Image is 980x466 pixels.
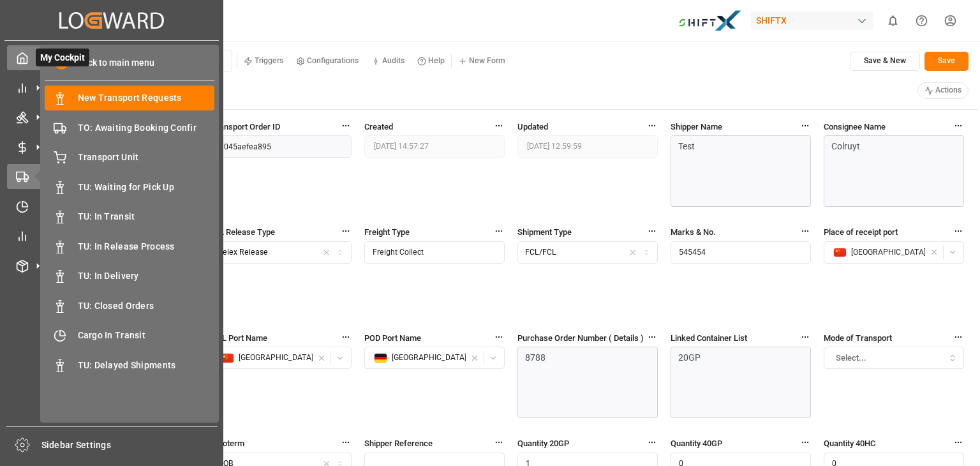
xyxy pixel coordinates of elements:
a: Transport Unit [45,145,214,170]
span: Cargo In Transit [78,329,215,342]
div: FCL/FCL [525,247,556,259]
button: SHIFTX [751,8,879,33]
button: Help [411,52,451,71]
a: TU: In Transit [45,204,214,229]
a: TO: Awaiting Booking Confir [45,115,214,140]
img: Bildschirmfoto%202024-11-13%20um%2009.31.44.png_1731487080.png [678,10,742,32]
button: show 0 new notifications [879,6,907,35]
a: TU: Closed Orders [45,293,214,318]
small: Help [428,57,445,64]
a: Control Tower [7,223,216,248]
span: Created [364,120,393,133]
small: Audits [382,57,405,64]
span: Transport Order ID [211,120,280,133]
a: TU: In Release Process [45,234,214,259]
span: TU: Closed Orders [78,299,215,313]
a: My CockpitMy Cockpit [7,45,216,70]
span: POD Port Name [364,331,421,345]
span: Back to main menu [68,56,154,70]
span: Purchase Order Number ( Details ) [517,331,644,345]
span: Transport Unit [78,151,215,164]
span: My Cockpit [36,49,89,66]
a: TU: In Delivery [45,264,214,289]
span: Shipper Reference [364,437,433,450]
span: Updated [517,120,548,133]
button: Help Center [907,6,936,35]
div: 20GP [678,351,800,365]
button: Save & New [850,52,920,71]
div: SHIFTX [751,11,873,30]
div: 8788 [525,351,647,365]
span: Marks & No. [671,225,716,239]
button: Audits [365,52,411,71]
a: Allocation Management [7,193,216,218]
span: Incoterm [211,437,244,450]
a: Cargo In Transit [45,323,214,348]
span: TU: Waiting for Pick Up [78,181,215,194]
div: [GEOGRAPHIC_DATA] - CNSHA [221,352,313,364]
span: Linked Container List [671,331,747,345]
span: Sidebar Settings [41,439,218,452]
span: TO: Awaiting Booking Confir [78,121,215,135]
span: Quantity 20GP [517,437,569,450]
a: New Transport Requests [45,86,214,110]
div: Telex Release [219,247,268,259]
div: [GEOGRAPHIC_DATA] - CNSHA [833,247,925,259]
button: country[GEOGRAPHIC_DATA] - CNSHA [211,347,352,369]
span: B/L Release Type [211,225,275,239]
small: New Form [469,57,505,64]
small: Configurations [307,57,359,64]
button: Triggers [237,52,290,71]
a: TU: Waiting for Pick Up [45,174,214,199]
span: TU: In Delivery [78,269,215,283]
button: New Form [452,52,512,71]
span: Select... [836,352,866,364]
button: Actions [917,82,969,99]
button: country[GEOGRAPHIC_DATA] - CNSHA [824,241,964,264]
span: Shipment Type [517,225,572,239]
a: TU: Delayed Shipments [45,352,214,377]
small: Triggers [255,57,283,64]
button: country[GEOGRAPHIC_DATA] - DEHAM [364,347,505,369]
div: [GEOGRAPHIC_DATA] - DEHAM [374,352,466,364]
span: New Transport Requests [78,91,215,105]
span: Quantity 40HC [824,437,875,450]
span: Freight Type [364,225,410,239]
button: Save [924,52,969,71]
span: TU: In Transit [78,210,215,223]
img: country [221,353,234,363]
span: Shipper Name [671,120,722,133]
span: TU: In Release Process [78,240,215,253]
span: Mode of Transport [824,331,892,345]
img: country [833,248,847,258]
span: Consignee Name [824,120,886,133]
span: Quantity 40GP [671,437,722,450]
p: Colruyt [831,140,953,153]
span: Place of receipt port [824,225,898,239]
span: POL Port Name [211,331,267,345]
img: country [374,353,387,363]
button: Configurations [290,52,365,71]
span: TU: Delayed Shipments [78,359,215,372]
div: Test [678,140,800,153]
